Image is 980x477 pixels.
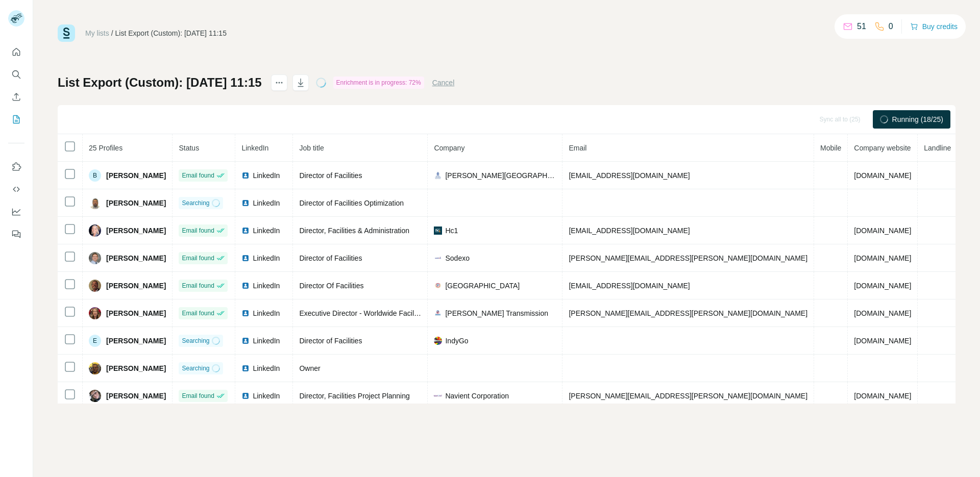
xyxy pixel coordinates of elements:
[889,20,893,33] p: 0
[241,227,250,235] img: LinkedIn logo
[299,364,320,372] span: Owner
[241,282,250,290] img: LinkedIn logo
[253,308,280,318] span: LinkedIn
[434,254,442,262] img: company-logo
[106,281,166,291] span: [PERSON_NAME]
[8,65,24,84] button: Search
[241,364,250,372] img: LinkedIn logo
[89,280,101,292] img: Avatar
[299,199,404,207] span: Director of Facilities Optimization
[89,390,101,402] img: Avatar
[8,110,24,129] button: My lists
[445,281,520,291] span: [GEOGRAPHIC_DATA]
[299,392,409,400] span: Director, Facilities Project Planning
[58,24,75,42] img: Surfe Logo
[299,171,362,180] span: Director of Facilities
[569,392,807,400] span: [PERSON_NAME][EMAIL_ADDRESS][PERSON_NAME][DOMAIN_NAME]
[434,337,442,345] img: company-logo
[253,363,280,373] span: LinkedIn
[182,254,214,263] span: Email found
[241,144,268,152] span: LinkedIn
[179,144,199,152] span: Status
[8,180,24,198] button: Use Surfe API
[182,281,214,290] span: Email found
[299,254,362,262] span: Director of Facilities
[820,144,841,152] span: Mobile
[253,198,280,208] span: LinkedIn
[106,391,166,401] span: [PERSON_NAME]
[299,227,409,235] span: Director, Facilities & Administration
[89,307,101,319] img: Avatar
[106,170,166,181] span: [PERSON_NAME]
[182,226,214,235] span: Email found
[182,198,209,208] span: Searching
[182,391,214,400] span: Email found
[854,337,911,345] span: [DOMAIN_NAME]
[854,144,911,152] span: Company website
[106,198,166,208] span: [PERSON_NAME]
[115,28,227,38] div: List Export (Custom): [DATE] 11:15
[445,336,468,346] span: IndyGo
[241,309,250,317] img: LinkedIn logo
[434,309,442,317] img: company-logo
[569,171,690,180] span: [EMAIL_ADDRESS][DOMAIN_NAME]
[241,337,250,345] img: LinkedIn logo
[253,253,280,263] span: LinkedIn
[299,282,363,290] span: Director Of Facilities
[299,337,362,345] span: Director of Facilities
[8,88,24,106] button: Enrich CSV
[241,392,250,400] img: LinkedIn logo
[111,28,113,38] li: /
[58,74,262,91] h1: List Export (Custom): [DATE] 11:15
[106,363,166,373] span: [PERSON_NAME]
[445,308,548,318] span: [PERSON_NAME] Transmission
[569,282,690,290] span: [EMAIL_ADDRESS][DOMAIN_NAME]
[854,392,911,400] span: [DOMAIN_NAME]
[253,225,280,236] span: LinkedIn
[910,19,958,34] button: Buy credits
[8,225,24,243] button: Feedback
[253,336,280,346] span: LinkedIn
[892,114,943,124] span: Running (18/25)
[182,364,209,373] span: Searching
[569,227,690,235] span: [EMAIL_ADDRESS][DOMAIN_NAME]
[333,77,424,89] div: Enrichment is in progress: 72%
[854,171,911,180] span: [DOMAIN_NAME]
[445,225,458,236] span: Hc1
[434,171,442,180] img: company-logo
[89,252,101,264] img: Avatar
[89,144,122,152] span: 25 Profiles
[854,309,911,317] span: [DOMAIN_NAME]
[182,171,214,180] span: Email found
[253,281,280,291] span: LinkedIn
[854,282,911,290] span: [DOMAIN_NAME]
[434,144,464,152] span: Company
[106,336,166,346] span: [PERSON_NAME]
[569,309,807,317] span: [PERSON_NAME][EMAIL_ADDRESS][PERSON_NAME][DOMAIN_NAME]
[241,199,250,207] img: LinkedIn logo
[854,227,911,235] span: [DOMAIN_NAME]
[253,170,280,181] span: LinkedIn
[89,197,101,209] img: Avatar
[241,254,250,262] img: LinkedIn logo
[8,158,24,176] button: Use Surfe on LinkedIn
[89,224,101,237] img: Avatar
[445,391,509,401] span: Navient Corporation
[434,392,442,400] img: company-logo
[434,282,442,290] img: company-logo
[106,225,166,236] span: [PERSON_NAME]
[8,203,24,221] button: Dashboard
[106,308,166,318] span: [PERSON_NAME]
[89,169,101,182] div: B
[569,254,807,262] span: [PERSON_NAME][EMAIL_ADDRESS][PERSON_NAME][DOMAIN_NAME]
[89,362,101,374] img: Avatar
[445,170,556,181] span: [PERSON_NAME][GEOGRAPHIC_DATA]
[253,391,280,401] span: LinkedIn
[857,20,866,33] p: 51
[89,335,101,347] div: E
[182,309,214,318] span: Email found
[85,29,109,37] a: My lists
[8,43,24,61] button: Quick start
[854,254,911,262] span: [DOMAIN_NAME]
[434,227,442,235] img: company-logo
